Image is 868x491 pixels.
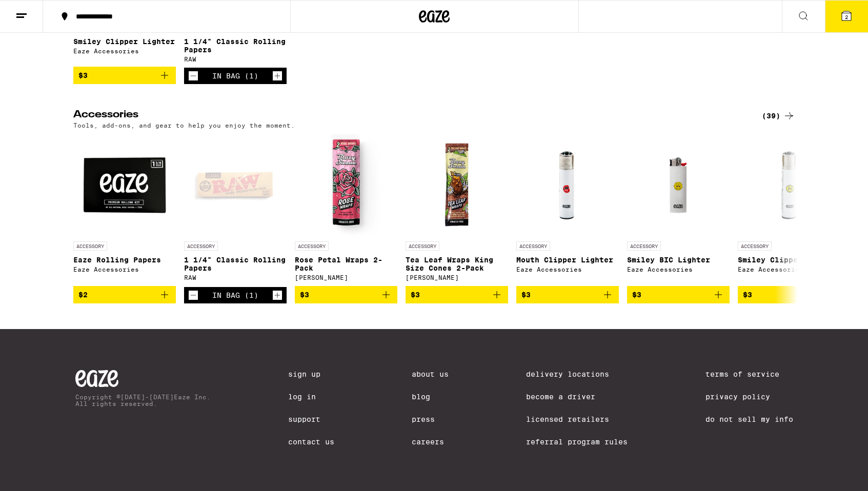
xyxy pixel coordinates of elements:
p: ACCESSORY [73,241,107,251]
span: $3 [743,291,752,299]
p: Tools, add-ons, and gear to help you enjoy the moment. [73,122,295,129]
img: Eaze Accessories - Smiley BIC Lighter [638,134,718,236]
p: Eaze Rolling Papers [73,256,176,264]
button: Increment [272,71,282,81]
span: $3 [521,291,531,299]
span: $3 [632,291,641,299]
img: Blazy Susan - Rose Petal Wraps 2-Pack [295,134,397,236]
div: Eaze Accessories [73,266,176,273]
a: Open page for Smiley BIC Lighter from Eaze Accessories [627,134,730,286]
a: Open page for Smiley Clipper Lighter from Eaze Accessories [738,134,840,286]
a: Blog [412,393,449,401]
a: Open page for Tea Leaf Wraps King Size Cones 2-Pack from Blazy Susan [406,134,508,286]
a: Privacy Policy [705,393,793,401]
button: Add to bag [295,286,397,303]
div: Eaze Accessories [627,266,730,273]
a: Licensed Retailers [526,415,628,423]
button: Add to bag [73,67,176,84]
button: Add to bag [73,286,176,303]
p: ACCESSORY [627,241,661,251]
a: Press [412,415,449,423]
p: Tea Leaf Wraps King Size Cones 2-Pack [406,256,508,272]
a: About Us [412,370,449,378]
a: Open page for 1 1/4" Classic Rolling Papers from RAW [184,134,287,287]
img: Eaze Accessories - Eaze Rolling Papers [73,134,176,236]
p: 1 1/4" Classic Rolling Papers [184,256,287,272]
span: $3 [300,291,309,299]
a: Contact Us [288,438,334,446]
div: In Bag (1) [212,72,258,80]
a: Become a Driver [526,393,628,401]
button: Decrement [188,71,198,81]
span: 2 [845,14,848,20]
p: ACCESSORY [295,241,329,251]
p: ACCESSORY [406,241,439,251]
a: Careers [412,438,449,446]
a: Sign Up [288,370,334,378]
p: Smiley BIC Lighter [627,256,730,264]
a: Log In [288,393,334,401]
a: Support [288,415,334,423]
p: Mouth Clipper Lighter [516,256,619,264]
button: Add to bag [738,286,840,303]
div: [PERSON_NAME] [406,274,508,281]
a: Open page for Mouth Clipper Lighter from Eaze Accessories [516,134,619,286]
a: Do Not Sell My Info [705,415,793,423]
div: [PERSON_NAME] [295,274,397,281]
p: ACCESSORY [738,241,772,251]
a: Referral Program Rules [526,438,628,446]
img: Eaze Accessories - Mouth Clipper Lighter [516,134,619,236]
p: 1 1/4" Classic Rolling Papers [184,37,287,54]
div: Eaze Accessories [516,266,619,273]
p: Rose Petal Wraps 2-Pack [295,256,397,272]
div: RAW [184,274,287,281]
p: Smiley Clipper Lighter [738,256,840,264]
p: ACCESSORY [184,241,218,251]
p: Copyright © [DATE]-[DATE] Eaze Inc. All rights reserved. [75,394,211,407]
button: Add to bag [406,286,508,303]
span: $3 [78,71,88,79]
button: Decrement [188,290,198,300]
span: $2 [78,291,88,299]
img: Eaze Accessories - Smiley Clipper Lighter [738,134,840,236]
button: Increment [272,290,282,300]
div: RAW [184,56,287,63]
div: In Bag (1) [212,291,258,299]
a: Open page for Eaze Rolling Papers from Eaze Accessories [73,134,176,286]
p: Smiley Clipper Lighter [73,37,176,46]
button: 2 [825,1,868,32]
span: $3 [411,291,420,299]
div: Eaze Accessories [738,266,840,273]
button: Add to bag [516,286,619,303]
div: Eaze Accessories [73,48,176,54]
p: ACCESSORY [516,241,550,251]
button: Add to bag [627,286,730,303]
h2: Accessories [73,110,745,122]
a: (39) [762,110,795,122]
a: Open page for Rose Petal Wraps 2-Pack from Blazy Susan [295,134,397,286]
a: Delivery Locations [526,370,628,378]
img: Blazy Susan - Tea Leaf Wraps King Size Cones 2-Pack [406,134,508,236]
a: Terms of Service [705,370,793,378]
